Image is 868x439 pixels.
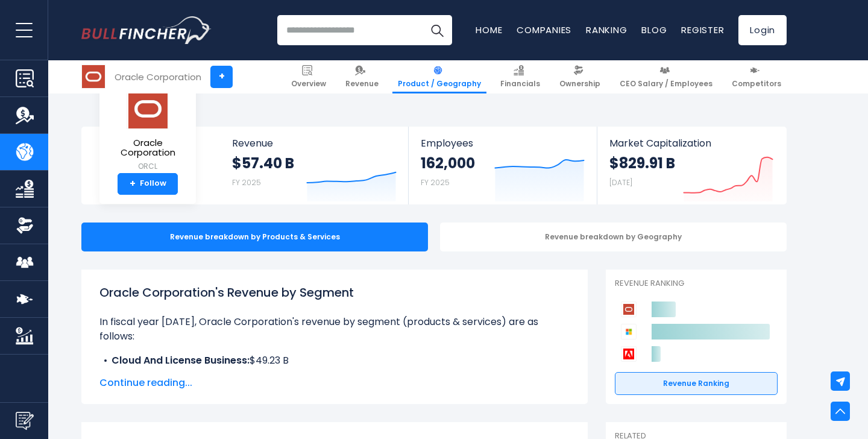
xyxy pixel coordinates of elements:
a: Login [738,15,787,45]
small: [DATE] [609,177,632,188]
small: FY 2025 [232,177,261,188]
div: Oracle Corporation [115,70,201,84]
a: Product / Geography [392,60,486,93]
small: FY 2025 [421,177,450,188]
a: Home [476,24,502,36]
span: Product / Geography [398,79,481,89]
a: Revenue Ranking [615,372,778,395]
strong: + [130,178,136,189]
p: Revenue Ranking [615,279,778,289]
a: Competitors [726,60,787,93]
span: Oracle Corporation [109,138,186,158]
div: Revenue breakdown by Geography [440,223,787,251]
strong: $57.40 B [232,154,294,172]
a: + [210,66,233,88]
h1: Oracle Corporation's Revenue by Segment [99,283,570,302]
a: Employees 162,000 FY 2025 [409,127,596,204]
img: Adobe competitors logo [621,346,637,362]
a: CEO Salary / Employees [614,60,718,93]
span: Revenue [232,137,397,149]
span: CEO Salary / Employees [620,79,712,89]
span: Competitors [732,79,781,89]
a: Blog [641,24,667,36]
a: Revenue $57.40 B FY 2025 [220,127,409,204]
span: Ownership [559,79,600,89]
span: Financials [500,79,540,89]
b: Cloud And License Business: [112,353,250,367]
strong: 162,000 [421,154,475,172]
a: Market Capitalization $829.91 B [DATE] [597,127,785,204]
img: ORCL logo [82,65,105,88]
a: Financials [495,60,546,93]
a: Ownership [554,60,606,93]
li: $49.23 B [99,353,570,368]
a: Oracle Corporation ORCL [108,88,187,173]
a: Register [681,24,724,36]
button: Search [422,15,452,45]
img: ORCL logo [127,89,169,129]
a: +Follow [118,173,178,195]
strong: $829.91 B [609,154,675,172]
span: Overview [291,79,326,89]
a: Revenue [340,60,384,93]
img: Microsoft Corporation competitors logo [621,324,637,340]
img: Bullfincher logo [81,16,212,44]
img: Oracle Corporation competitors logo [621,302,637,317]
a: Companies [517,24,571,36]
img: Ownership [16,216,34,235]
p: In fiscal year [DATE], Oracle Corporation's revenue by segment (products & services) are as follows: [99,315,570,344]
a: Ranking [586,24,627,36]
span: Market Capitalization [609,137,773,149]
span: Employees [421,137,584,149]
a: Overview [286,60,332,93]
small: ORCL [109,161,186,172]
a: Go to homepage [81,16,211,44]
span: Revenue [345,79,379,89]
span: Continue reading... [99,376,570,390]
div: Revenue breakdown by Products & Services [81,223,428,251]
